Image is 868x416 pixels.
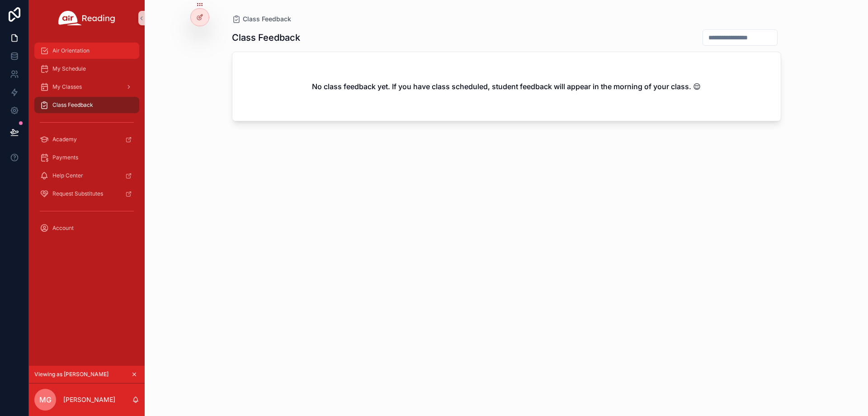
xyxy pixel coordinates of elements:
[52,225,74,232] span: Account
[34,61,139,77] a: My Schedule
[52,154,78,161] span: Payments
[52,47,90,54] span: Air Orientation
[52,190,103,197] span: Request Substitutes
[243,14,291,24] span: Class Feedback
[52,172,83,179] span: Help Center
[34,371,108,378] span: Viewing as [PERSON_NAME]
[58,11,115,25] img: App logo
[34,43,139,59] a: Air Orientation
[52,83,82,91] span: My Classes
[39,394,52,405] span: MG
[34,131,139,148] a: Academy
[52,65,86,72] span: My Schedule
[312,81,701,92] h2: No class feedback yet. If you have class scheduled, student feedback will appear in the morning o...
[34,79,139,95] a: My Classes
[34,167,139,184] a: Help Center
[34,186,139,202] a: Request Substitutes
[52,101,93,109] span: Class Feedback
[232,31,300,44] h1: Class Feedback
[63,395,115,404] p: [PERSON_NAME]
[52,136,77,143] span: Academy
[232,14,291,24] a: Class Feedback
[34,220,139,236] a: Account
[34,97,139,113] a: Class Feedback
[29,36,145,248] div: scrollable content
[34,149,139,166] a: Payments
